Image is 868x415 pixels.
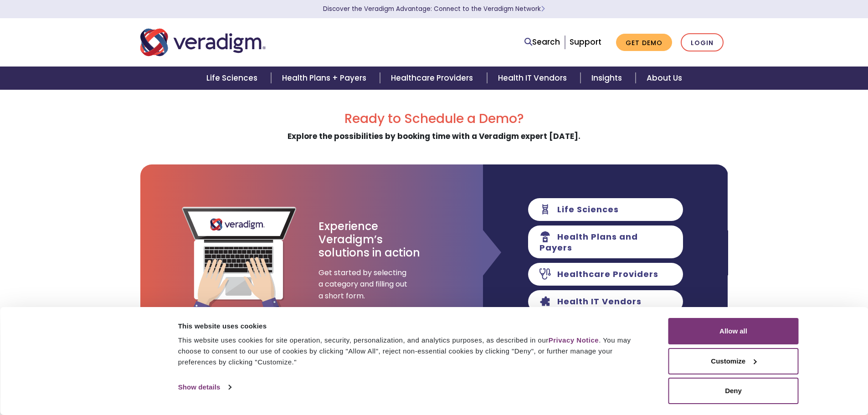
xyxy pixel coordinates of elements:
[524,36,560,48] a: Search
[323,5,545,13] a: Discover the Veradigm Advantage: Connect to the Veradigm NetworkLearn More
[541,5,545,13] span: Learn More
[178,335,648,368] div: This website uses cookies for site operation, security, personalization, and analytics purposes, ...
[580,67,636,90] a: Insights
[681,33,724,52] a: Login
[570,36,601,47] a: Support
[668,348,799,374] button: Customize
[487,67,580,90] a: Health IT Vendors
[195,67,271,90] a: Life Sciences
[549,336,599,344] a: Privacy Notice
[668,378,799,404] button: Deny
[178,321,648,332] div: This website uses cookies
[271,67,380,90] a: Health Plans + Payers
[616,34,672,51] a: Get Demo
[318,267,410,302] span: Get started by selecting a category and filling out a short form.
[380,67,487,90] a: Healthcare Providers
[288,131,580,142] strong: Explore the possibilities by booking time with a Veradigm expert [DATE].
[140,27,266,57] img: Veradigm logo
[140,111,728,127] h2: Ready to Schedule a Demo?
[318,220,421,259] h3: Experience Veradigm’s solutions in action
[668,318,799,344] button: Allow all
[178,380,231,394] a: Show details
[636,67,693,90] a: About Us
